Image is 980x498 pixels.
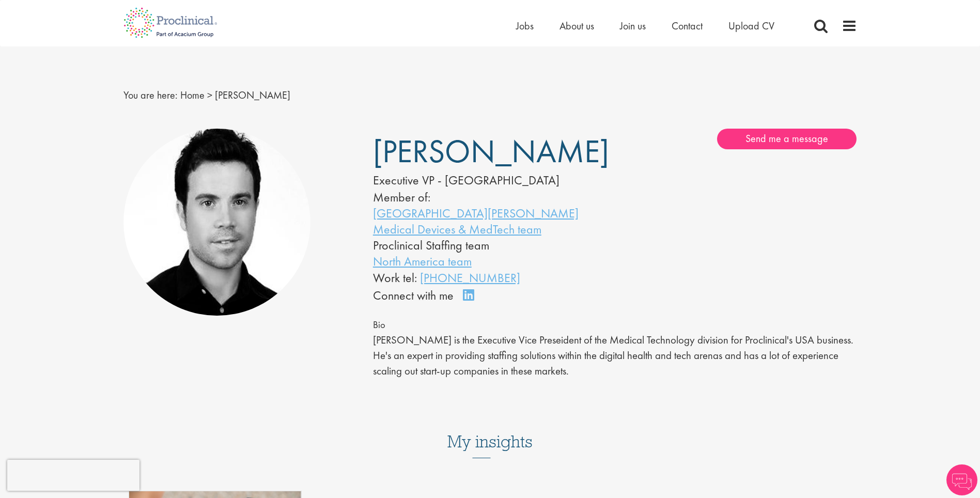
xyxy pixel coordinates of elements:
[373,237,584,253] li: Proclinical Staffing team
[728,19,774,33] a: Upload CV
[447,415,533,469] h3: My insights
[946,464,977,495] img: Chatbot
[373,333,857,379] p: [PERSON_NAME] is the Executive Vice Preseident of the Medical Technology division for Proclinical...
[373,205,579,221] a: [GEOGRAPHIC_DATA][PERSON_NAME]
[373,221,541,237] a: Medical Devices & MedTech team
[516,19,534,33] a: Jobs
[620,19,646,33] a: Join us
[373,253,472,269] a: North America team
[180,88,205,102] a: 面包屑链接
[717,129,857,149] a: Send me a message
[123,88,178,102] span: You are here:
[373,319,385,331] span: Bio
[420,270,520,286] a: [PHONE_NUMBER]
[373,131,609,172] span: [PERSON_NAME]
[207,88,212,102] span: >
[373,172,584,189] div: Executive VP - [GEOGRAPHIC_DATA]
[123,129,311,316] img: Jamie Llewellyn
[672,19,703,33] a: Contact
[215,88,290,102] span: [PERSON_NAME]
[373,270,417,286] span: Work tel:
[373,189,430,205] label: Member of:
[559,19,594,33] a: About us
[7,460,139,491] iframe: reCAPTCHA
